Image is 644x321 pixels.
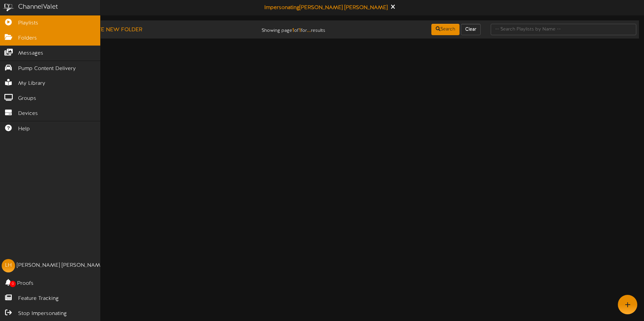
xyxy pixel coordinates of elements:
span: 0 [10,281,16,287]
div: Showing page of for results [227,23,330,35]
button: Create New Folder [77,26,144,34]
div: [PERSON_NAME] [PERSON_NAME] [17,262,105,269]
span: Messages [18,50,43,57]
span: Help [18,125,30,133]
span: Groups [18,95,36,103]
span: Proofs [17,280,34,287]
span: Folders [18,35,37,42]
input: -- Search Playlists by Name -- [491,24,636,35]
button: Clear [461,24,481,35]
span: Playlists [18,19,38,27]
span: Feature Tracking [18,295,59,303]
button: Search [431,24,460,35]
span: Devices [18,110,38,118]
h4: You have no playlists. [22,42,639,49]
div: ChannelValet [18,2,58,12]
span: Pump Content Delivery [18,65,76,73]
span: Stop Impersonating [18,310,67,318]
strong: 1 [292,27,294,34]
div: LH [2,259,15,272]
strong: ... [307,27,311,34]
strong: 1 [299,27,301,34]
span: My Library [18,80,45,87]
